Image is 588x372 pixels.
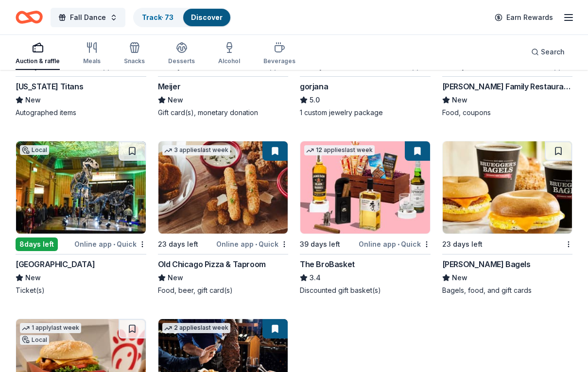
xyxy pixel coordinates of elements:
div: 2 applies last week [162,323,230,334]
a: Earn Rewards [489,9,559,26]
button: Search [523,42,572,62]
div: Autographed items [16,108,146,118]
span: New [25,272,41,284]
img: Image for Cincinnati Museum Center [16,142,146,234]
span: • [255,241,257,249]
div: 1 custom jewelry package [300,108,431,118]
a: Image for The BroBasket12 applieslast week39 days leftOnline app•QuickThe BroBasket3.4Discounted ... [300,141,431,296]
div: The BroBasket [300,259,355,271]
a: Discover [191,13,223,21]
div: Alcohol [218,57,240,65]
div: gorjana [300,81,328,93]
img: Image for Old Chicago Pizza & Taproom [158,142,288,234]
span: • [398,241,399,249]
div: Beverages [263,57,295,65]
div: Online app Quick [216,238,288,251]
span: Fall Dance [70,12,106,23]
div: 3 applies last week [162,146,230,156]
div: Meijer [158,81,181,93]
div: 8 days left [16,238,58,252]
div: Meals [83,57,101,65]
div: Online app Quick [74,238,146,251]
div: Auction & raffle [16,57,60,65]
div: Bagels, food, and gift cards [442,286,573,296]
div: [PERSON_NAME] Family Restaurants [442,81,573,93]
div: 23 days left [158,239,198,251]
a: Home [16,6,43,29]
div: [GEOGRAPHIC_DATA] [16,259,95,271]
span: New [452,272,467,284]
button: Meals [83,38,101,70]
div: Ticket(s) [16,286,146,296]
button: Auction & raffle [16,38,60,70]
div: Old Chicago Pizza & Taproom [158,259,266,271]
span: • [113,241,115,249]
div: Local [20,336,49,345]
div: 1 apply last week [20,323,81,334]
button: Desserts [168,38,195,70]
button: Fall Dance [51,8,125,27]
button: Alcohol [218,38,240,70]
a: Image for Cincinnati Museum CenterLocal8days leftOnline app•Quick[GEOGRAPHIC_DATA]NewTicket(s) [16,141,146,296]
button: Track· 73Discover [133,8,231,27]
button: Snacks [124,38,145,70]
div: Food, beer, gift card(s) [158,286,289,296]
div: [US_STATE] Titans [16,81,83,93]
div: Local [20,146,49,155]
div: 23 days left [442,239,483,251]
a: Image for Bruegger's Bagels23 days left[PERSON_NAME] BagelsNewBagels, food, and gift cards [442,141,573,296]
div: Gift card(s), monetary donation [158,108,289,118]
span: New [168,95,183,106]
a: Image for Old Chicago Pizza & Taproom3 applieslast week23 days leftOnline app•QuickOld Chicago Pi... [158,141,289,296]
span: 5.0 [310,95,320,106]
span: 3.4 [310,272,321,284]
span: • [113,63,115,71]
div: 39 days left [300,239,340,251]
div: Online app Quick [359,238,431,251]
div: 12 applies last week [304,146,375,156]
div: [PERSON_NAME] Bagels [442,259,531,271]
span: New [25,95,41,106]
span: New [452,95,467,106]
span: Search [541,46,565,58]
div: Desserts [168,57,195,65]
span: New [168,272,183,284]
a: Track· 73 [142,13,173,21]
div: Snacks [124,57,145,65]
button: Beverages [263,38,295,70]
img: Image for Bruegger's Bagels [443,142,572,234]
div: Discounted gift basket(s) [300,286,431,296]
img: Image for The BroBasket [300,142,430,234]
div: Food, coupons [442,108,573,118]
